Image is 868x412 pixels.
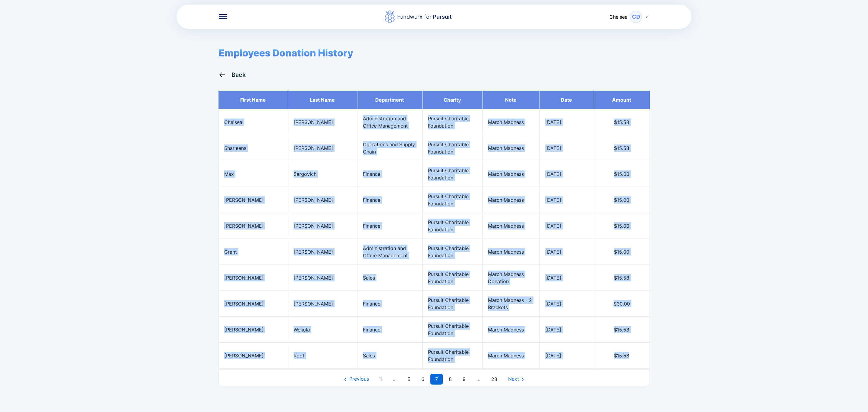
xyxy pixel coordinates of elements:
[219,265,288,291] td: [PERSON_NAME]
[482,90,539,109] th: Note
[219,135,288,161] td: Sharleena
[231,71,246,78] div: Back
[219,47,353,59] span: Employees Donation History
[539,317,593,343] td: [DATE]
[539,265,593,291] td: [DATE]
[539,213,593,239] td: [DATE]
[594,135,650,161] td: $15.58
[357,265,422,291] td: Sales
[422,239,483,265] td: Pursuit Charitable Foundation
[594,239,650,265] td: $15.00
[422,161,483,187] td: Pursuit Charitable Foundation
[357,109,422,135] td: Administration and Office Management
[357,187,422,213] td: Finance
[219,161,288,187] td: Max
[444,374,457,385] a: Page 8
[357,239,422,265] td: Administration and Office Management
[539,161,593,187] td: [DATE]
[430,374,443,385] a: Page 7
[288,213,357,239] td: [PERSON_NAME]
[338,373,374,384] a: Previous Page
[288,291,357,317] td: [PERSON_NAME]
[432,14,452,20] span: Pursuit
[422,317,483,343] td: Pursuit Charitable Foundation
[288,239,357,265] td: [PERSON_NAME]
[422,343,483,369] td: Pursuit Charitable Foundation
[630,11,642,23] div: CD
[288,187,357,213] td: [PERSON_NAME]
[539,239,593,265] td: [DATE]
[422,135,483,161] td: Pursuit Charitable Foundation
[594,90,650,109] th: Amount
[594,109,650,135] td: $15.58
[357,135,422,161] td: Operations and Supply Chain
[486,374,502,385] a: Page 28
[482,343,539,369] td: March Madness
[594,213,650,239] td: $15.00
[357,213,422,239] td: Finance
[482,239,539,265] td: March Madness
[288,135,357,161] td: [PERSON_NAME]
[388,374,401,385] span: …
[219,343,288,369] td: [PERSON_NAME]
[539,187,593,213] td: [DATE]
[539,343,593,369] td: [DATE]
[482,213,539,239] td: March Madness
[422,90,483,109] th: Charity
[357,161,422,187] td: Finance
[482,265,539,291] td: March Madness Donation
[539,90,593,109] th: Date
[288,343,357,369] td: Root
[609,14,627,20] span: Chelsea
[594,317,650,343] td: $15.58
[539,291,593,317] td: [DATE]
[458,374,470,385] a: Page 9...
[288,161,357,187] td: Sergovich
[422,109,483,135] td: Pursuit Charitable Foundation
[594,187,650,213] td: $15.00
[357,291,422,317] td: Finance
[397,13,452,21] div: Fundwurx for
[539,135,593,161] td: [DATE]
[288,90,357,109] th: Last name
[403,374,415,385] a: Page 5
[422,291,483,317] td: Pursuit Charitable Foundation
[375,374,387,385] a: Page 1...
[219,291,288,317] td: [PERSON_NAME]
[338,376,530,382] nav: Pagination
[422,265,483,291] td: Pursuit Charitable Foundation
[219,109,288,135] td: Chelsea
[482,135,539,161] td: March Madness
[503,373,530,384] a: Next Page
[482,291,539,317] td: March Madness - 2 Brackets
[594,343,650,369] td: $15.58
[594,291,650,317] td: $30.00
[219,239,288,265] td: Grant
[357,90,422,109] th: Department
[357,343,422,369] td: Sales
[594,161,650,187] td: $15.00
[422,187,483,213] td: Pursuit Charitable Foundation
[357,317,422,343] td: Finance
[219,213,288,239] td: [PERSON_NAME]
[482,187,539,213] td: March Madness
[472,374,485,385] span: …
[482,161,539,187] td: March Madness
[594,265,650,291] td: $15.58
[288,317,357,343] td: Weijola
[422,213,483,239] td: Pursuit Charitable Foundation
[288,265,357,291] td: [PERSON_NAME]
[482,317,539,343] td: March Madness
[288,109,357,135] td: [PERSON_NAME]
[482,109,539,135] td: March Madness
[219,317,288,343] td: [PERSON_NAME]
[219,187,288,213] td: [PERSON_NAME]
[539,109,593,135] td: [DATE]
[417,374,429,385] a: Page 6
[219,90,288,109] th: First name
